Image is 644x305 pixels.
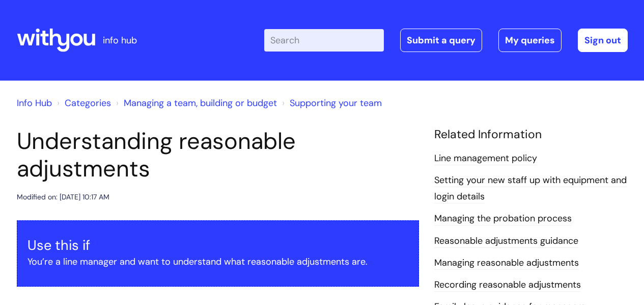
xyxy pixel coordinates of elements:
[103,32,137,48] p: info hub
[54,95,111,111] li: Solution home
[400,29,482,52] a: Submit a query
[17,97,52,109] a: Info Hub
[114,95,277,111] li: Managing a team, building or budget
[578,29,628,52] a: Sign out
[279,95,382,111] li: Supporting your team
[434,278,581,292] a: Recording reasonable adjustments
[27,237,408,253] h3: Use this if
[434,212,572,225] a: Managing the probation process
[17,128,419,183] h1: Understanding reasonable adjustments
[264,29,384,52] input: Search
[434,257,579,270] a: Managing reasonable adjustments
[65,97,111,109] a: Categories
[434,174,627,204] a: Setting your new staff up with equipment and login details
[27,253,408,270] p: You’re a line manager and want to understand what reasonable adjustments are.
[434,128,628,142] h4: Related Information
[264,29,628,52] div: | -
[434,152,537,165] a: Line management policy
[290,97,382,109] a: Supporting your team
[124,97,277,109] a: Managing a team, building or budget
[498,29,562,52] a: My queries
[17,191,109,204] div: Modified on: [DATE] 10:17 AM
[434,235,578,248] a: Reasonable adjustments guidance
